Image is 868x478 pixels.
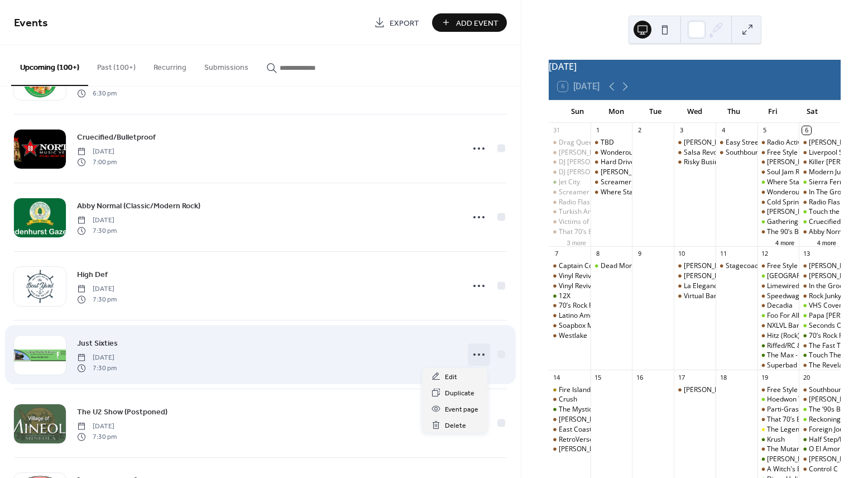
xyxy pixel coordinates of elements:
[591,178,632,187] div: Screamer of the Week
[597,101,636,123] div: Mon
[809,207,853,217] div: Touch the ’80s
[684,157,755,167] div: Risky Business (Oldies)
[549,301,591,310] div: 70’s Rock Parade
[767,188,826,197] div: Wonderous Stories
[445,404,478,415] span: Event page
[799,395,841,404] div: Amber Ferrari Band
[549,435,591,444] div: RetroVerse
[549,217,591,227] div: Victims of Rock
[549,415,591,424] div: Bobby Nathan Band
[594,126,602,135] div: 1
[767,138,805,147] div: Radio Active
[757,444,799,454] div: The Mutant Kings (Classic Rock)
[594,250,602,258] div: 8
[635,250,644,258] div: 9
[757,148,799,157] div: Free Style Disco with DJ Jeff Nec
[716,138,757,147] div: Easy Street
[559,261,769,271] div: Captain Cool Band (AKA [PERSON_NAME] & The Pirate Beach Band)
[77,284,117,294] span: [DATE]
[11,45,88,86] button: Upcoming (100+)
[559,178,580,187] div: Jet City
[559,435,593,444] div: RetroVerse
[549,178,591,187] div: Jet City
[591,148,632,157] div: Wonderous Stories
[767,415,813,424] div: That 70’s Band
[77,337,118,350] a: Just Sixties
[809,168,855,177] div: Modern Justice
[77,132,156,144] span: Cruecified/Bulletproof
[549,395,591,404] div: Crush
[809,281,851,291] div: In the Groove
[674,148,716,157] div: Salsa Revolution
[719,126,727,135] div: 4
[88,45,145,85] button: Past (100+)
[591,168,632,177] div: Joe Rock and the All Stars
[757,291,799,301] div: Speedwagon/Bryan Adams (REO Speedwagon/Bryan Adams Tribute)
[549,405,591,414] div: The Mystic
[716,261,757,271] div: Stagecoach )Country)
[559,415,629,424] div: [PERSON_NAME] Band
[684,281,761,291] div: La Elegancia De La Salsa
[549,168,591,177] div: DJ Jeff
[549,227,591,237] div: That 70’s Band
[77,216,117,226] span: [DATE]
[559,444,611,454] div: [PERSON_NAME]
[757,331,799,341] div: Hitz (Rock)
[549,207,591,217] div: Turkish American Night
[559,271,597,281] div: Vinyl Revival
[757,341,799,351] div: Riffed/RC & Keegstand
[552,250,560,258] div: 7
[549,148,591,157] div: Tyrone (Caribbean Soundss)
[549,331,591,341] div: Westlake
[558,101,597,123] div: Sun
[793,101,832,123] div: Sat
[559,198,608,207] div: Radio Flashback
[799,178,841,187] div: Sierra Ferrell Shoot For The Moon Tour
[601,178,670,187] div: Screamer of the Week
[799,385,841,395] div: Southbound/O El Amor
[757,301,799,310] div: Decadia
[757,261,799,271] div: Free Style Disco with DJ Jeff Nec
[77,422,117,432] span: [DATE]
[559,301,611,310] div: 70’s Rock Parade
[757,217,799,227] div: Gathering Mases (Ozzy)/Tomorrows Dream
[559,138,651,147] div: Drag Queen [PERSON_NAME]
[559,385,758,395] div: Fire Island Lighthouse 200th Anniversary Celebration/Just Sixties
[809,331,861,341] div: 70’s Rock Parade
[684,385,754,395] div: [PERSON_NAME] Band
[591,261,632,271] div: Dead Mondays Featuring MK - Ultra
[809,301,860,310] div: VHS Cover Band
[559,331,587,341] div: Westlake
[757,361,799,370] div: Superbad
[77,353,117,363] span: [DATE]
[799,198,841,207] div: Radio Flashback
[757,138,799,147] div: Radio Active
[77,363,117,373] span: 7:30 pm
[757,321,799,331] div: NXLVL Band (Reggae)
[757,425,799,434] div: The Legendary Murphy's
[549,311,591,321] div: Latino American Night
[767,321,834,331] div: NXLVL Band (Reggae)
[677,373,685,381] div: 17
[77,147,117,157] span: [DATE]
[635,373,644,381] div: 16
[77,269,108,281] span: High Def
[559,405,592,414] div: The Mystic
[757,455,799,464] div: Tiger Rose/Clem & Billy Petersen
[674,291,716,301] div: Virtual Band NYC (R & B)
[809,405,852,414] div: The ’90s Band
[677,126,685,135] div: 3
[549,321,591,331] div: Soapbox Messiah
[559,311,628,321] div: Latino American Night
[636,101,675,123] div: Tue
[799,138,841,147] div: Eddie Trap Band/Disco Unlimited
[674,281,716,291] div: La Elegancia De La Salsa
[757,405,799,414] div: Parti-Gras with Bret Michaels ans a Renowned Former Lead Guitarist – TBA
[552,373,560,381] div: 14
[757,415,799,424] div: That 70’s Band
[559,148,678,157] div: [PERSON_NAME] (Caribbean Soundss)
[799,405,841,414] div: The ’90s Band
[559,217,605,227] div: Victims of Rock
[14,12,48,34] span: Events
[601,138,614,147] div: TBD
